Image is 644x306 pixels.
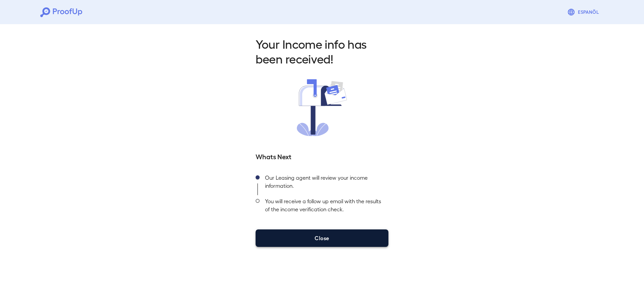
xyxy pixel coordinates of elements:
div: Our Leasing agent will review your income information. [260,172,388,195]
img: received.svg [297,79,347,136]
h5: Whats Next [256,151,388,161]
button: Espanõl [565,5,604,19]
button: Close [256,229,388,247]
div: You will receive a follow up email with the results of the income verification check. [260,195,388,219]
h2: Your Income info has been received! [256,36,388,66]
